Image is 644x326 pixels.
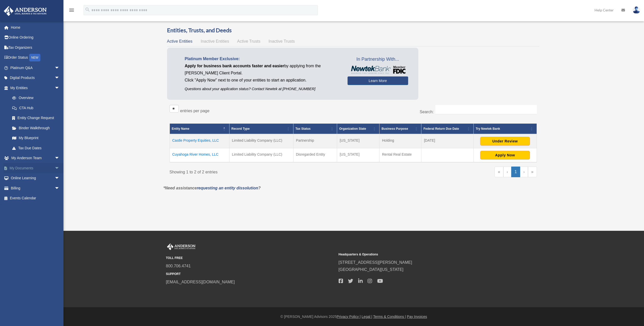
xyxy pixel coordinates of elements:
span: Organization State [339,127,366,131]
a: Online Learningarrow_drop_down [4,173,67,183]
span: arrow_drop_down [55,63,65,73]
button: Under Review [480,137,530,145]
td: Limited Liability Company (LLC) [229,148,293,162]
span: Business Purpose [382,127,408,131]
span: arrow_drop_down [55,73,65,83]
a: Binder Walkthrough [7,123,65,133]
span: Active Trusts [237,39,260,43]
img: Anderson Advisors Platinum Portal [2,6,48,16]
i: search [85,7,90,12]
td: [US_STATE] [337,148,379,162]
span: arrow_drop_down [55,173,65,184]
a: menu [69,9,75,13]
small: TOLL FREE [166,255,335,261]
a: [GEOGRAPHIC_DATA][US_STATE] [339,267,404,272]
td: Castle Property Equities, LLC [170,134,229,148]
th: Tax Status: Activate to sort [293,124,337,134]
a: Next [520,167,528,177]
a: Digital Productsarrow_drop_down [4,73,67,83]
a: CTA Hub [7,103,65,113]
a: Tax Organizers [4,42,67,53]
th: Federal Return Due Date: Activate to sort [421,124,474,134]
label: Search: [420,110,434,114]
label: entries per page [180,109,210,113]
a: Billingarrow_drop_down [4,183,67,193]
a: Overview [7,93,62,103]
h3: Entities, Trusts, and Deeds [167,26,539,34]
a: Platinum Q&Aarrow_drop_down [4,63,67,73]
span: Entity Name [172,127,189,131]
td: Rental Real Estate [379,148,421,162]
td: Partnership [293,134,337,148]
td: Holding [379,134,421,148]
em: *Need assistance ? [163,186,261,190]
img: Anderson Advisors Platinum Portal [166,243,196,250]
a: My Entitiesarrow_drop_down [4,83,65,93]
span: arrow_drop_down [55,83,65,93]
a: Online Ordering [4,32,67,43]
a: Events Calendar [4,193,67,203]
th: Business Purpose: Activate to sort [379,124,421,134]
a: Privacy Policy | [337,315,361,319]
span: arrow_drop_down [55,183,65,193]
a: 800.706.4741 [166,264,191,268]
span: Active Entities [167,39,192,43]
a: Home [4,22,67,32]
span: Apply for business bank accounts faster and easier [185,64,284,68]
a: [EMAIL_ADDRESS][DOMAIN_NAME] [166,280,235,284]
a: Tax Due Dates [7,143,65,153]
small: SUPPORT [166,271,335,277]
span: In Partnership With... [348,55,408,63]
div: © [PERSON_NAME] Advisors 2025 [63,314,644,320]
th: Try Newtek Bank : Activate to sort [473,124,537,134]
a: Order StatusNEW [4,53,67,63]
p: by applying from the [PERSON_NAME] Client Portal. [185,62,340,77]
a: [STREET_ADDRESS][PERSON_NAME] [339,260,412,265]
span: Record Type [232,127,250,131]
th: Record Type: Activate to sort [229,124,293,134]
a: 1 [511,167,520,177]
a: Learn More [348,76,408,85]
a: My Anderson Teamarrow_drop_down [4,153,67,163]
a: Legal | [362,315,372,319]
img: NewtekBankLogoSM.png [350,66,406,74]
span: arrow_drop_down [55,153,65,164]
a: Entity Change Request [7,113,65,123]
p: Click "Apply Now" next to one of your entities to start an application. [185,77,340,84]
th: Organization State: Activate to sort [337,124,379,134]
th: Entity Name: Activate to invert sorting [170,124,229,134]
a: Previous [503,167,511,177]
small: Headquarters & Operations [339,252,508,257]
td: Disregarded Entity [293,148,337,162]
div: Try Newtek Bank [476,126,529,132]
a: My Documentsarrow_drop_down [4,163,67,173]
a: My Blueprint [7,133,65,143]
a: requesting an entity dissolution [197,186,258,190]
p: Questions about your application status? Contact Newtek at [PHONE_NUMBER] [185,86,340,92]
a: Terms & Conditions | [373,315,406,319]
span: Tax Status [295,127,311,131]
span: arrow_drop_down [55,163,65,173]
div: NEW [29,54,40,61]
button: Apply Now [480,151,530,159]
span: Inactive Trusts [269,39,295,43]
a: Last [528,167,537,177]
a: First [494,167,503,177]
div: Showing 1 to 2 of 2 entries [170,167,350,176]
td: Cuyahoga River Homes, LLC [170,148,229,162]
p: Platinum Member Exclusive: [185,55,340,62]
a: Pay Invoices [407,315,427,319]
span: Inactive Entities [201,39,229,43]
img: User Pic [633,6,640,14]
td: Limited Liability Company (LLC) [229,134,293,148]
td: [US_STATE] [337,134,379,148]
span: Federal Return Due Date [423,127,459,131]
i: menu [69,7,75,13]
td: [DATE] [421,134,474,148]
